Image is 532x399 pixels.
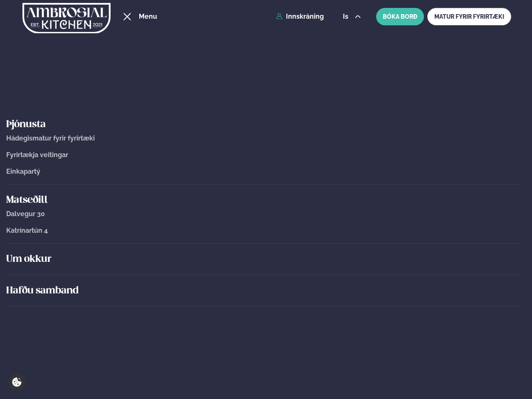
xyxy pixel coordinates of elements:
[6,253,522,266] a: Um okkur
[336,13,367,20] button: is
[6,210,522,218] a: Dalvegur 30
[122,12,132,22] button: hamburger
[6,227,522,234] a: Katrínartún 4
[343,13,351,20] span: is
[276,13,324,20] a: Innskráning
[376,8,424,25] button: BÓKA BORÐ
[6,194,522,207] a: Matseðill
[6,151,522,159] a: Fyrirtækja veitingar
[6,135,522,142] a: Hádegismatur fyrir fyrirtæki
[427,8,511,25] a: MATUR FYRIR FYRIRTÆKI
[8,374,25,391] a: Cookie settings
[6,227,48,234] span: Katrínartún 4
[6,167,40,175] span: Einkapartý
[6,210,45,218] span: Dalvegur 30
[6,118,522,131] a: Þjónusta
[22,1,111,35] img: logo
[6,151,68,159] span: Fyrirtækja veitingar
[6,168,522,175] a: Einkapartý
[6,134,95,142] span: Hádegismatur fyrir fyrirtæki
[6,284,522,298] a: Hafðu samband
